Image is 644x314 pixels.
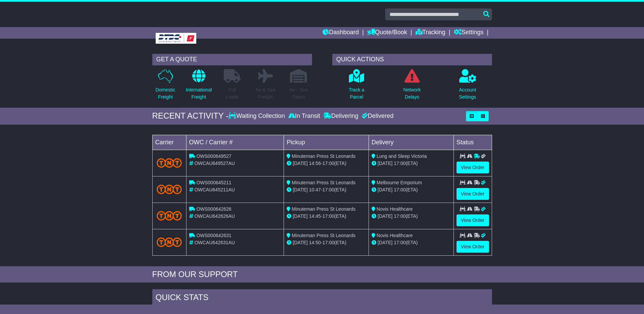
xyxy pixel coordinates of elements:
span: 17:00 [394,187,406,192]
span: Novis Healthcare [377,206,413,212]
span: [DATE] [293,240,308,245]
span: 17:00 [394,213,406,219]
span: 17:00 [323,161,334,166]
td: OWC / Carrier # [186,135,284,150]
a: View Order [457,241,489,253]
div: - (ETA) [287,160,366,167]
span: OWCAU642631AU [194,240,235,245]
a: DomesticFreight [155,69,175,104]
span: 14:56 [309,161,321,166]
span: Lung and Sleep Victoria [377,153,427,159]
p: Network Delays [403,86,421,101]
span: 14:45 [309,213,321,219]
span: [DATE] [378,187,393,192]
p: Account Settings [459,86,476,101]
span: Minuteman Press St Leonards [292,153,355,159]
p: Air & Sea Freight [256,86,275,101]
span: Novis Healthcare [377,233,413,238]
div: QUICK ACTIONS [332,54,492,65]
div: In Transit [287,112,322,120]
a: NetworkDelays [403,69,421,104]
span: 17:00 [323,213,334,219]
td: Status [453,135,492,150]
p: Domestic Freight [155,86,175,101]
span: OWS000642626 [196,206,231,212]
div: Delivered [360,112,394,120]
div: Delivering [322,112,360,120]
span: OWCAU642626AU [194,213,235,219]
a: Quote/Book [367,27,407,39]
div: FROM OUR SUPPORT [152,270,492,279]
div: Waiting Collection [228,112,286,120]
a: View Order [457,162,489,173]
img: TNT_Domestic.png [157,211,182,220]
span: OWS000642631 [196,233,231,238]
a: InternationalFreight [185,69,212,104]
span: 17:00 [323,187,334,192]
span: 10:47 [309,187,321,192]
span: 17:00 [394,240,406,245]
p: Track a Parcel [349,86,364,101]
p: Full Loads [224,86,241,101]
span: OWCAU649527AU [194,161,235,166]
a: View Order [457,188,489,200]
div: (ETA) [372,213,451,220]
div: - (ETA) [287,186,366,193]
div: - (ETA) [287,239,366,246]
p: Air / Sea Depot [290,86,308,101]
a: Track aParcel [348,69,364,104]
span: [DATE] [378,213,393,219]
p: International Freight [186,86,212,101]
div: RECENT ACTIVITY - [152,111,229,121]
span: OWS000645211 [196,180,231,185]
span: Minuteman Press St Leonards [292,180,355,185]
a: Dashboard [323,27,359,39]
span: 17:00 [394,161,406,166]
span: Melbourne Emporium [377,180,422,185]
div: (ETA) [372,186,451,193]
span: [DATE] [293,161,308,166]
div: - (ETA) [287,213,366,220]
a: View Order [457,214,489,226]
span: [DATE] [293,213,308,219]
div: (ETA) [372,239,451,246]
div: Quick Stats [152,289,492,308]
span: OWS000649527 [196,153,231,159]
span: [DATE] [293,187,308,192]
td: Pickup [284,135,369,150]
td: Carrier [152,135,186,150]
td: Delivery [369,135,453,150]
div: (ETA) [372,160,451,167]
span: [DATE] [378,161,393,166]
span: Minuteman Press St Leonards [292,233,355,238]
span: 17:00 [323,240,334,245]
a: Tracking [416,27,445,39]
a: AccountSettings [459,69,476,104]
img: TNT_Domestic.png [157,237,182,247]
a: Settings [454,27,484,39]
span: 14:50 [309,240,321,245]
span: Minuteman Press St Leonards [292,206,355,212]
img: TNT_Domestic.png [157,185,182,194]
span: OWCAU645211AU [194,187,235,192]
span: [DATE] [378,240,393,245]
img: TNT_Domestic.png [157,158,182,167]
div: GET A QUOTE [152,54,312,65]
